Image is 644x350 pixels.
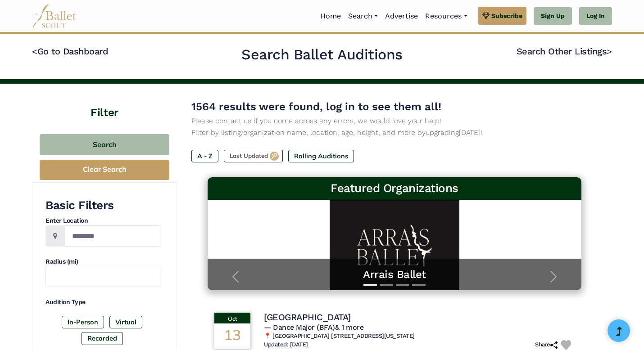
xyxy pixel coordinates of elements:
[363,280,377,290] button: Slide 1
[422,7,471,26] a: Resources
[217,268,572,282] a: Arrais Ballet
[579,7,612,25] a: Log In
[317,7,345,26] a: Home
[607,45,612,57] code: >
[224,150,283,162] label: Last Updated
[517,46,612,57] a: Search Other Listings>
[191,127,598,139] p: Filter by listing/organization name, location, age, height, and more by [DATE]!
[191,115,598,127] p: Please contact us if you come across any errors, we would love your help!
[215,181,574,196] h3: Featured Organizations
[191,100,441,113] span: 1564 results were found, log in to see them all!
[288,150,354,162] label: Rolling Auditions
[535,341,558,349] h6: Share
[482,11,490,21] img: gem.svg
[214,323,250,349] div: 13
[264,323,363,332] span: — Dance Major (BFA)
[32,84,177,121] h4: Filter
[82,332,123,345] label: Recorded
[32,45,37,57] code: <
[40,160,169,180] button: Clear Search
[214,313,250,323] div: Oct
[241,45,403,64] h2: Search Ballet Auditions
[534,7,572,25] a: Sign Up
[412,280,426,290] button: Slide 4
[478,7,526,25] a: Subscribe
[380,280,393,290] button: Slide 2
[381,7,422,26] a: Advertise
[335,323,363,332] a: & 1 more
[40,134,169,155] button: Search
[491,11,522,21] span: Subscribe
[62,316,104,328] label: In-Person
[426,128,459,137] a: upgrading
[109,316,142,328] label: Virtual
[45,298,162,307] h4: Audition Type
[45,198,162,213] h3: Basic Filters
[45,257,162,266] h4: Radius (mi)
[32,46,108,57] a: <Go to Dashboard
[396,280,409,290] button: Slide 3
[264,311,351,323] h4: [GEOGRAPHIC_DATA]
[345,7,381,26] a: Search
[264,341,308,349] h6: Updated: [DATE]
[45,216,162,225] h4: Enter Location
[191,150,218,162] label: A - Z
[264,332,575,340] h6: 📍 [GEOGRAPHIC_DATA] [STREET_ADDRESS][US_STATE]
[64,225,162,247] input: Location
